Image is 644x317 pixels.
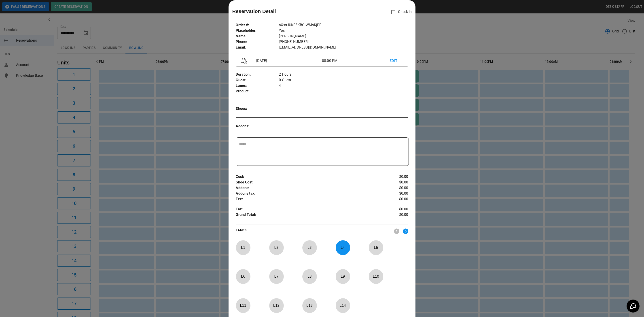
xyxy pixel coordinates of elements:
[236,228,390,234] p: LANES
[379,206,408,212] p: $0.00
[379,174,408,180] p: $0.00
[379,185,408,191] p: $0.00
[236,196,379,202] p: Fee :
[369,242,383,253] p: L 5
[335,300,350,311] p: L 14
[279,72,408,77] p: 2 Hours
[232,8,276,15] p: Reservation Detail
[302,271,317,282] p: L 8
[236,212,379,219] p: Grand Total :
[279,39,408,45] p: [PHONE_NUMBER]
[279,34,408,39] p: [PERSON_NAME]
[322,58,390,64] p: 08:00 PM
[236,180,379,185] p: Shoe Cost :
[379,180,408,185] p: $0.00
[236,77,279,83] p: Guest :
[335,271,350,282] p: L 9
[389,7,412,17] p: Check In
[236,271,250,282] p: L 6
[269,242,284,253] p: L 2
[236,22,279,28] p: Order # :
[236,39,279,45] p: Phone :
[241,58,247,64] img: Vector
[269,271,284,282] p: L 7
[236,242,250,253] p: L 1
[279,83,408,89] p: 4
[279,28,408,34] p: Yes
[236,300,250,311] p: L 11
[236,89,279,94] p: Product :
[279,45,408,50] p: [EMAIL_ADDRESS][DOMAIN_NAME]
[302,300,317,311] p: L 13
[403,228,408,234] img: right.svg
[236,72,279,77] p: Duration :
[279,77,408,83] p: 0 Guest
[302,242,317,253] p: L 3
[369,271,383,282] p: L 10
[279,22,408,28] p: nXxsJUKFEKBQtWMsKjPF
[236,123,279,129] p: Addons :
[236,191,379,196] p: Addons tax :
[236,83,279,89] p: Lanes :
[236,174,379,180] p: Cost :
[236,106,279,112] p: Shoes :
[236,206,379,212] p: Tax :
[236,28,279,34] p: Placeholder :
[379,191,408,196] p: $0.00
[394,228,399,234] img: nav_left.svg
[236,185,379,191] p: Addons :
[390,58,403,64] p: EDIT
[254,58,322,64] p: [DATE]
[236,34,279,39] p: Name :
[379,212,408,219] p: $0.00
[269,300,284,311] p: L 12
[335,242,350,253] p: L 4
[379,196,408,202] p: $0.00
[236,45,279,50] p: Email :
